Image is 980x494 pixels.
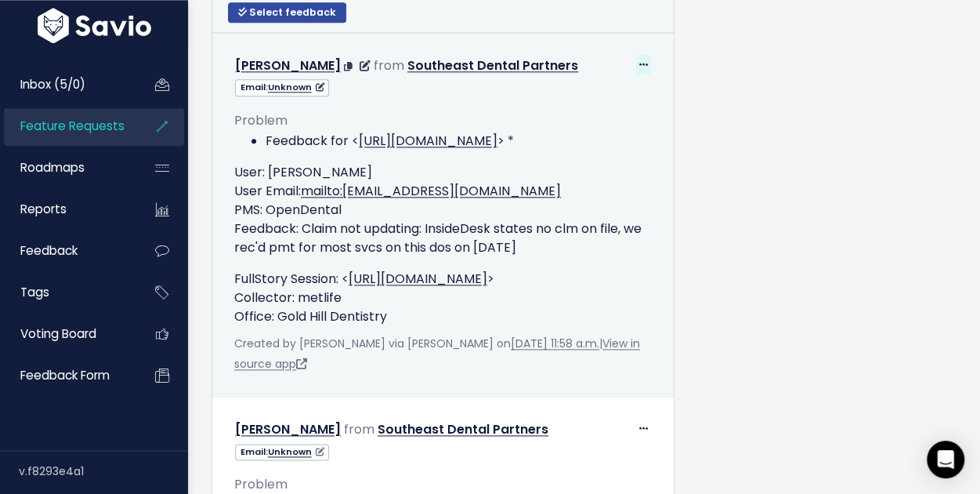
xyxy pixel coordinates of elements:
p: User: [PERSON_NAME] User Email: PMS: OpenDental Feedback: Claim not updating: InsideDesk states n... [234,163,652,257]
a: [PERSON_NAME] [235,56,341,74]
a: Feedback [4,233,130,269]
a: Feedback form [4,358,130,394]
span: Email: [235,79,329,96]
span: Feedback [20,242,78,259]
span: Problem [234,111,287,129]
a: [URL][DOMAIN_NAME] [359,132,497,150]
a: Reports [4,191,130,227]
a: Inbox (5/0) [4,67,130,103]
a: [DATE] 11:58 a.m. [511,336,599,351]
li: Feedback for < > * [266,132,652,151]
span: Tags [20,284,49,300]
a: Southeast Dental Partners [407,56,578,74]
span: Select feedback [249,5,336,19]
a: [URL][DOMAIN_NAME] [349,270,487,288]
a: Roadmaps [4,150,130,186]
span: Feature Requests [20,118,125,134]
span: Roadmaps [20,159,85,176]
button: Select feedback [228,2,346,23]
span: Feedback form [20,367,110,383]
a: View in source app [234,336,640,371]
span: Voting Board [20,325,96,342]
span: Created by [PERSON_NAME] via [PERSON_NAME] on | [234,336,640,371]
div: Open Intercom Messenger [927,441,964,478]
span: Problem [234,475,287,493]
a: Voting Board [4,316,130,352]
span: Inbox (5/0) [20,76,85,93]
a: Unknown [268,445,324,458]
img: logo-white.9d6f32f41409.svg [34,8,155,43]
a: Tags [4,274,130,311]
span: Reports [20,201,67,217]
a: Unknown [268,81,324,93]
span: from [374,56,404,74]
a: mailto:[EMAIL_ADDRESS][DOMAIN_NAME] [301,182,561,200]
p: FullStory Session: < > Collector: metlife Office: Gold Hill Dentistry [234,270,652,326]
a: Southeast Dental Partners [378,420,548,438]
div: v.f8293e4a1 [19,451,188,492]
a: [PERSON_NAME] [235,420,341,438]
span: Email: [235,444,329,460]
span: from [344,420,374,438]
a: Feature Requests [4,108,130,144]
